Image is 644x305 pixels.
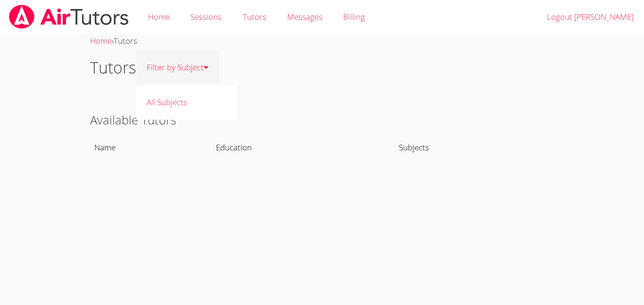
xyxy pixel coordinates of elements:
a: Home [90,35,112,46]
img: airtutors_banner-c4298cdbf04f3fff15de1276eac7730deb9818008684d7c2e4769d2f7ddbe033.png [8,5,130,29]
span: Tutors [114,35,137,46]
a: Filter by Subject [136,50,219,85]
h1: Tutors [90,56,136,80]
a: All Subjects [136,85,237,119]
div: › [90,34,554,48]
th: Education [212,137,395,158]
th: Name [90,137,212,158]
th: Subjects [395,137,554,158]
span: Messages [287,11,322,22]
h2: Available Tutors [90,111,554,129]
